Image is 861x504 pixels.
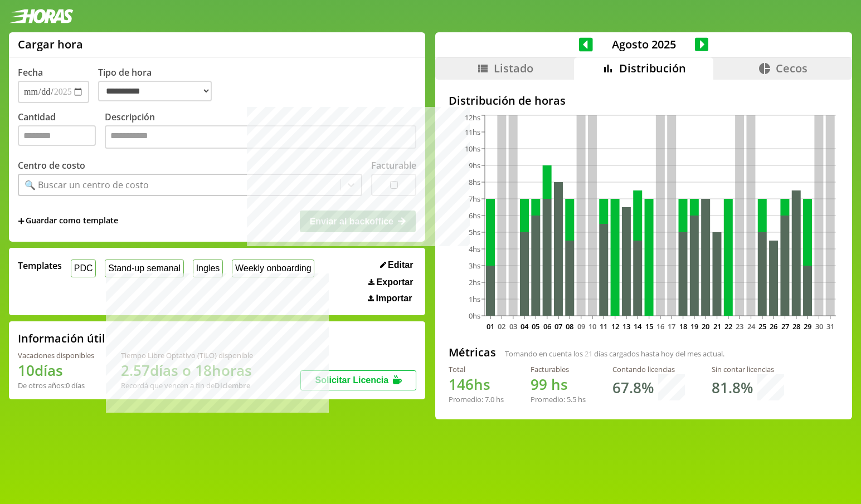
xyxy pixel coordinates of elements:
[449,394,504,404] div: Promedio: hs
[815,321,823,331] text: 30
[498,321,505,331] text: 02
[388,260,413,270] span: Editar
[469,194,480,204] tspan: 7hs
[232,260,314,277] button: Weekly onboarding
[449,345,496,360] h2: Métricas
[193,260,223,277] button: Ingles
[71,260,96,277] button: PDC
[713,321,721,331] text: 21
[531,374,586,394] h1: hs
[656,321,664,331] text: 16
[377,260,417,271] button: Editar
[494,61,533,76] span: Listado
[300,370,416,390] button: Solicitar Licencia
[712,378,753,398] h1: 81.8 %
[18,360,94,380] h1: 10 días
[781,321,789,331] text: 27
[215,380,250,390] b: Diciembre
[712,364,784,374] div: Sin contar licencias
[577,321,585,331] text: 09
[469,294,480,304] tspan: 1hs
[531,364,586,374] div: Facturables
[668,321,675,331] text: 17
[593,37,695,52] span: Agosto 2025
[469,277,480,287] tspan: 2hs
[9,9,74,23] img: logotipo
[365,277,416,288] button: Exportar
[634,321,642,331] text: 14
[469,311,480,321] tspan: 0hs
[18,260,62,272] span: Templates
[25,179,149,191] div: 🔍 Buscar un centro de costo
[619,61,686,76] span: Distribución
[554,321,562,331] text: 07
[449,93,839,108] h2: Distribución de horas
[804,321,811,331] text: 29
[690,321,698,331] text: 19
[770,321,777,331] text: 26
[724,321,732,331] text: 22
[776,61,808,76] span: Cecos
[105,125,416,149] textarea: Descripción
[702,321,709,331] text: 20
[487,321,494,331] text: 01
[792,321,800,331] text: 28
[622,321,630,331] text: 13
[121,380,253,390] div: Recordá que vencen a fin de
[736,321,743,331] text: 23
[469,177,480,187] tspan: 8hs
[567,394,576,404] span: 5.5
[469,211,480,221] tspan: 6hs
[611,321,619,331] text: 12
[371,159,416,172] label: Facturable
[121,350,253,360] div: Tiempo Libre Optativo (TiLO) disponible
[588,321,596,331] text: 10
[376,293,412,304] span: Importar
[521,321,529,331] text: 04
[531,394,586,404] div: Promedio: hs
[679,321,687,331] text: 18
[465,127,480,137] tspan: 11hs
[18,111,105,151] label: Cantidad
[98,81,212,101] select: Tipo de hora
[509,321,517,331] text: 03
[505,349,724,359] span: Tomando en cuenta los días cargados hasta hoy del mes actual.
[758,321,766,331] text: 25
[469,227,480,237] tspan: 5hs
[105,111,416,151] label: Descripción
[18,215,118,227] span: +Guardar como template
[645,321,653,331] text: 15
[485,394,494,404] span: 7.0
[18,331,105,346] h2: Información útil
[18,37,83,52] h1: Cargar hora
[98,66,221,103] label: Tipo de hora
[105,260,183,277] button: Stand-up semanal
[18,66,43,79] label: Fecha
[18,215,25,227] span: +
[465,112,480,123] tspan: 12hs
[469,160,480,170] tspan: 9hs
[18,380,94,390] div: De otros años: 0 días
[465,144,480,154] tspan: 10hs
[600,321,607,331] text: 11
[449,374,474,394] span: 146
[612,378,654,398] h1: 67.8 %
[121,360,253,380] h1: 2.57 días o 18 horas
[531,374,547,394] span: 99
[18,159,85,172] label: Centro de costo
[469,261,480,271] tspan: 3hs
[377,277,414,287] span: Exportar
[469,244,480,254] tspan: 4hs
[612,364,685,374] div: Contando licencias
[585,349,592,359] span: 21
[449,364,504,374] div: Total
[315,375,389,385] span: Solicitar Licencia
[532,321,539,331] text: 05
[449,374,504,394] h1: hs
[18,125,96,146] input: Cantidad
[543,321,551,331] text: 06
[747,321,756,331] text: 24
[18,350,94,360] div: Vacaciones disponibles
[826,321,834,331] text: 31
[566,321,573,331] text: 08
